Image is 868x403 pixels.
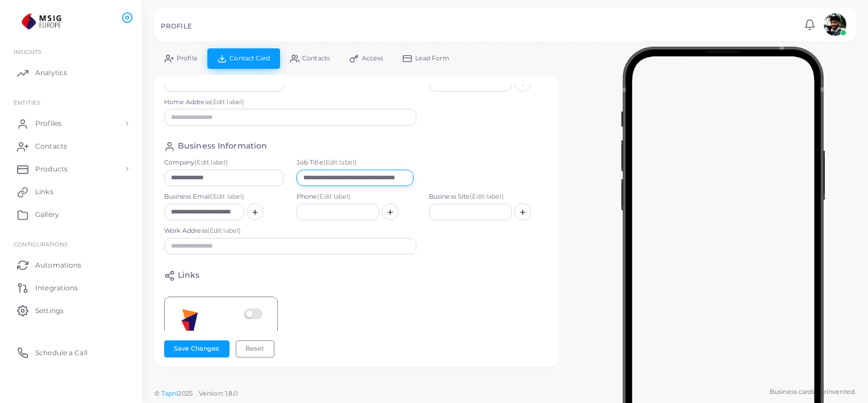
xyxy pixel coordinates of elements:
[297,158,416,167] label: Job Title
[820,13,849,36] a: avatar
[35,187,53,197] span: Links
[161,389,178,397] a: Tapni
[207,227,241,235] span: (Edit label)
[35,306,64,316] span: Settings
[229,55,270,61] span: Contact Card
[317,192,350,200] span: (Edit label)
[297,192,416,201] label: Phone
[178,141,267,152] h4: Business Information
[9,203,133,226] a: Gallery
[14,48,41,55] span: INSIGHTS
[9,135,133,158] a: Contacts
[35,283,78,293] span: Integrations
[35,348,87,358] span: Schedule a Call
[9,112,133,135] a: Profiles
[164,192,284,201] label: Business Email
[178,389,192,398] span: 2025
[164,227,416,236] label: Work Address
[176,309,205,337] img: KuQ488AJP1SrqEfVsCZLf9V2VJt7nQXc-1723103062415.png
[14,99,40,106] span: ENTITIES
[35,260,81,270] span: Automations
[10,11,73,32] img: logo
[9,253,133,276] a: Automations
[9,299,133,322] a: Settings
[164,98,416,107] label: Home Address
[302,55,329,61] span: Contacts
[164,158,284,167] label: Company
[164,340,229,357] button: Save Changes
[161,22,192,30] h5: PROFILE
[470,192,503,200] span: (Edit label)
[211,98,244,106] span: (Edit label)
[35,118,61,129] span: Profiles
[362,55,383,61] span: Access
[14,241,68,248] span: Configurations
[194,158,228,166] span: (Edit label)
[35,68,67,78] span: Analytics
[429,192,549,201] label: Business Site
[211,192,244,200] span: (Edit label)
[9,276,133,299] a: Integrations
[35,209,59,220] span: Gallery
[9,341,133,364] a: Schedule a Call
[35,164,68,174] span: Products
[35,141,67,151] span: Contacts
[236,340,274,357] button: Reset
[824,13,846,36] img: avatar
[199,389,238,397] span: Version: 1.8.0
[323,158,357,166] span: (Edit label)
[9,158,133,180] a: Products
[415,55,449,61] span: Lead Form
[177,55,198,61] span: Profile
[155,389,237,398] span: ©
[9,180,133,203] a: Links
[178,270,200,281] h4: Links
[9,61,133,84] a: Analytics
